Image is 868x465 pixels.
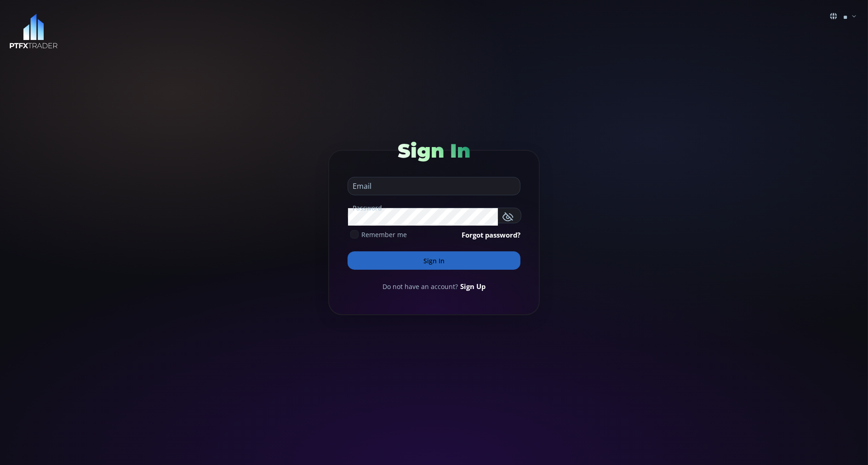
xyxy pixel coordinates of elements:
[348,281,520,291] div: Do not have an account?
[398,139,470,163] span: Sign In
[460,281,485,291] a: Sign Up
[9,14,58,49] img: LOGO
[348,251,520,270] button: Sign In
[462,230,520,240] a: Forgot password?
[361,230,407,239] span: Remember me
